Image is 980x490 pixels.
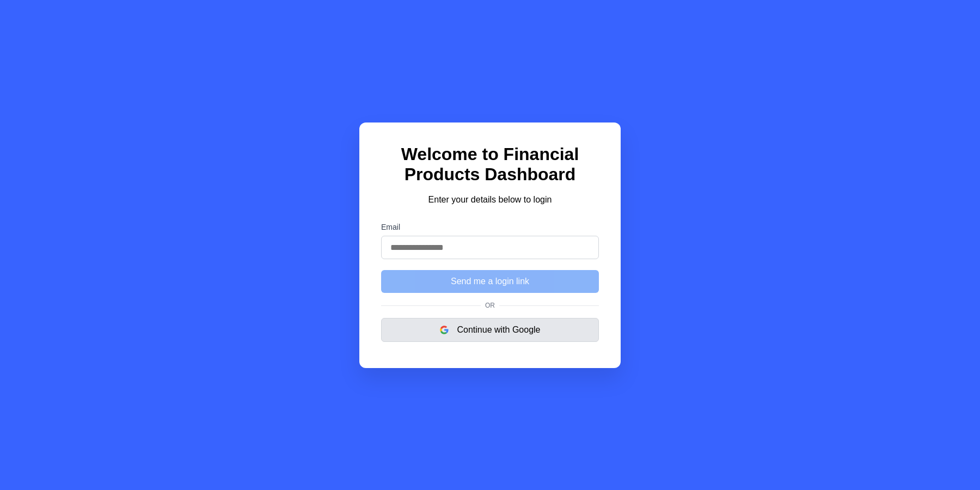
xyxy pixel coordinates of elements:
span: Or [481,302,499,309]
h1: Welcome to Financial Products Dashboard [381,144,599,185]
button: Continue with Google [381,318,599,342]
label: Email [381,223,599,231]
img: google logo [440,326,449,334]
p: Enter your details below to login [381,193,599,206]
button: Send me a login link [381,270,599,293]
